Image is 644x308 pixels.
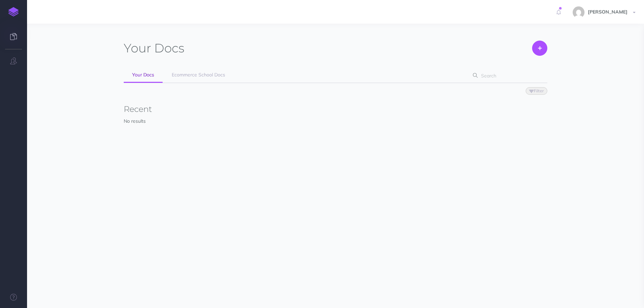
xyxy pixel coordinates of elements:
[124,41,184,56] h1: Docs
[124,68,163,83] a: Your Docs
[163,68,234,82] a: Ecommerce School Docs
[124,105,547,114] h3: Recent
[132,72,154,78] span: Your Docs
[124,41,151,55] span: Your
[479,70,537,82] input: Search
[573,6,585,18] img: e87add64f3cafac7edbf2794c21eb1e1.jpg
[526,87,547,95] button: Filter
[8,7,19,17] img: logo-mark.svg
[172,72,225,78] span: Ecommerce School Docs
[124,117,547,125] p: No results
[585,9,631,15] span: [PERSON_NAME]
